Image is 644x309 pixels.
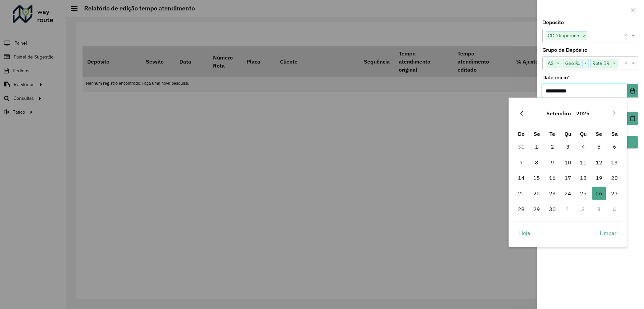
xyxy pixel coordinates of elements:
span: 3 [561,140,575,153]
label: Grupo de Depósito [542,46,587,54]
span: 21 [515,187,528,200]
td: 25 [576,186,591,201]
td: 4 [576,139,591,154]
td: 24 [560,186,576,201]
td: 9 [544,155,560,170]
td: 1 [560,201,576,217]
td: 21 [514,186,529,201]
button: Previous Month [516,108,527,119]
button: Choose Month [544,105,574,121]
span: 29 [530,202,543,216]
td: 23 [544,186,560,201]
span: 23 [546,187,559,200]
td: 12 [591,155,607,170]
div: Choose Date [508,98,627,247]
span: 15 [530,171,543,185]
span: Limpar [600,229,616,237]
span: Se [596,130,602,137]
td: 22 [529,186,544,201]
td: 10 [560,155,576,170]
td: 2 [544,139,560,154]
span: Se [534,130,540,137]
span: 16 [546,171,559,185]
td: 27 [607,186,622,201]
td: 7 [514,155,529,170]
td: 13 [607,155,622,170]
span: 24 [561,187,575,200]
td: 3 [591,201,607,217]
span: × [611,60,617,68]
button: Next Month [609,108,620,119]
span: Hoje [519,229,530,237]
button: Hoje [514,226,536,240]
td: 3 [560,139,576,154]
span: 1 [530,140,543,153]
td: 31 [514,139,529,154]
span: Te [549,130,555,137]
td: 29 [529,201,544,217]
td: 17 [560,170,576,186]
td: 18 [576,170,591,186]
span: 14 [515,171,528,185]
td: 16 [544,170,560,186]
span: 28 [515,202,528,216]
span: Geo RJ [563,59,582,67]
td: 19 [591,170,607,186]
td: 6 [607,139,622,154]
td: 20 [607,170,622,186]
td: 4 [607,201,622,217]
span: 13 [608,156,621,169]
span: Do [518,130,525,137]
span: 22 [530,187,543,200]
span: AS [546,59,555,67]
td: 28 [514,201,529,217]
span: 30 [546,202,559,216]
span: 7 [515,156,528,169]
span: 10 [561,156,575,169]
button: Choose Date [627,84,638,98]
span: 17 [561,171,575,185]
span: 20 [608,171,621,185]
span: 19 [592,171,606,185]
span: × [581,32,587,40]
span: Clear all [624,32,630,40]
span: × [555,60,561,68]
span: 27 [608,187,621,200]
span: 26 [592,187,606,200]
button: Choose Year [574,105,592,121]
td: 15 [529,170,544,186]
span: CDD Itaperuna [546,32,581,40]
span: Sa [611,130,618,137]
span: Qu [565,130,571,137]
button: Limpar [594,226,622,240]
span: 12 [592,156,606,169]
td: 5 [591,139,607,154]
td: 1 [529,139,544,154]
label: Depósito [542,18,564,27]
span: 18 [577,171,590,185]
span: 25 [577,187,590,200]
td: 30 [544,201,560,217]
span: × [582,60,588,68]
span: Qu [580,130,587,137]
td: 8 [529,155,544,170]
label: Data início [542,74,570,82]
span: 8 [530,156,543,169]
span: 11 [577,156,590,169]
td: 11 [576,155,591,170]
span: Clear all [624,59,630,67]
span: 2 [546,140,559,153]
span: 4 [577,140,590,153]
span: 6 [608,140,621,153]
span: Rota BR [591,59,611,67]
button: Choose Date [627,112,638,125]
span: 5 [592,140,606,153]
td: 26 [591,186,607,201]
td: 2 [576,201,591,217]
span: 9 [546,156,559,169]
td: 14 [514,170,529,186]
